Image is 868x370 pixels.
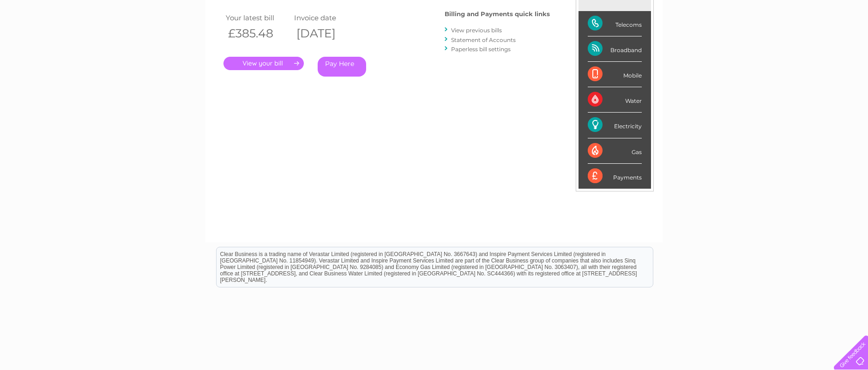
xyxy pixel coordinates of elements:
a: . [223,57,304,70]
div: Water [588,87,642,113]
div: Telecoms [588,11,642,36]
a: Contact [807,39,829,46]
a: Paperless bill settings [451,46,511,53]
a: 0333 014 3131 [694,5,758,16]
td: Invoice date [292,12,360,24]
a: Log out [838,39,859,46]
div: Payments [588,164,642,189]
a: Statement of Accounts [451,36,516,43]
th: £385.48 [223,24,292,43]
img: logo.png [30,24,78,52]
a: Energy [729,39,749,46]
div: Clear Business is a trading name of Verastar Limited (registered in [GEOGRAPHIC_DATA] No. 3667643... [217,5,653,45]
a: Water [705,39,723,46]
div: Gas [588,138,642,164]
a: Telecoms [754,39,782,46]
div: Mobile [588,62,642,87]
h4: Billing and Payments quick links [445,11,550,18]
a: Pay Here [318,57,366,77]
div: Broadband [588,36,642,62]
th: [DATE] [292,24,360,43]
a: Blog [788,39,801,46]
a: View previous bills [451,27,502,34]
div: Electricity [588,113,642,138]
td: Your latest bill [223,12,292,24]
